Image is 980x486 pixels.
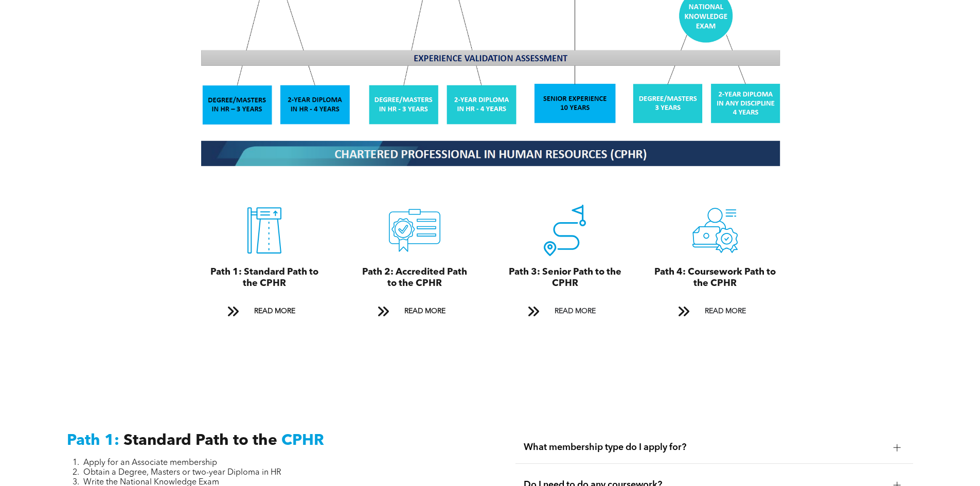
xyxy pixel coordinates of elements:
[83,469,281,477] span: Obtain a Degree, Masters or two-year Diploma in HR
[210,267,318,288] span: Path 1: Standard Path to the CPHR
[251,302,299,321] span: READ MORE
[521,302,609,321] a: READ MORE
[551,302,599,321] span: READ MORE
[509,267,621,288] span: Path 3: Senior Path to the CPHR
[701,302,750,321] span: READ MORE
[362,267,467,288] span: Path 2: Accredited Path to the CPHR
[123,433,277,448] span: Standard Path to the
[370,302,459,321] a: READ MORE
[654,267,776,288] span: Path 4: Coursework Path to the CPHR
[524,442,885,453] span: What membership type do I apply for?
[401,302,449,321] span: READ MORE
[671,302,759,321] a: READ MORE
[83,459,217,467] span: Apply for an Associate membership
[281,433,324,448] span: CPHR
[220,302,309,321] a: READ MORE
[67,433,119,448] span: Path 1:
